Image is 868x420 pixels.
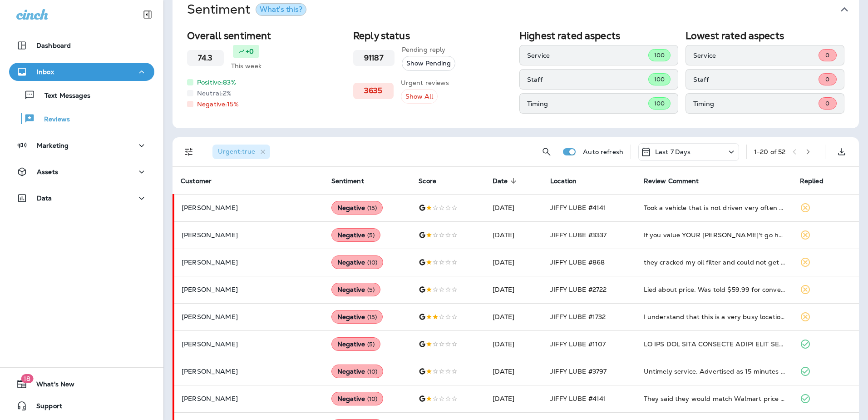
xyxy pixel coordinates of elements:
[364,54,384,62] h3: 91187
[485,276,543,303] td: [DATE]
[644,203,785,212] div: Took a vehicle that is not driven very often for an oil change. After a few hundred miles over 2 ...
[550,285,607,294] span: JIFFY LUBE #2722
[644,285,785,294] div: Lied about price. Was told $59.99 for conventional oil change. When I was checked out it was $74....
[550,204,606,212] span: JIFFY LUBE #4141
[644,177,711,185] span: Review Comment
[37,168,58,175] p: Assets
[550,367,607,375] span: JIFFY LUBE #3797
[367,231,375,239] span: ( 5 )
[550,258,605,266] span: JIFFY LUBE #868
[197,100,239,109] p: Negative: 15 %
[187,2,306,17] h1: Sentiment
[353,30,512,41] h2: Reply status
[212,145,270,159] div: Urgent:true
[833,143,851,161] button: Export as CSV
[655,148,691,155] p: Last 7 Days
[527,52,648,59] p: Service
[644,312,785,321] div: I understand that this is a very busy location. However, once your car is pulled in for service, ...
[260,6,302,13] div: What's this?
[331,201,383,215] div: Negative
[693,100,819,107] p: Timing
[9,163,154,181] button: Assets
[754,148,785,155] div: 1 - 20 of 52
[135,5,160,24] button: Collapse Sidebar
[485,303,543,330] td: [DATE]
[246,47,254,56] p: +0
[331,283,381,296] div: Negative
[187,30,346,41] h2: Overall sentiment
[825,51,829,59] span: 0
[367,204,377,212] span: ( 15 )
[550,340,606,348] span: JIFFY LUBE #1107
[21,374,33,383] span: 18
[231,61,261,70] p: This week
[519,30,678,41] h2: Highest rated aspects
[367,286,375,294] span: ( 5 )
[198,54,213,62] h3: 74.3
[485,358,543,385] td: [DATE]
[37,195,52,202] p: Data
[9,36,154,55] button: Dashboard
[182,259,317,266] p: [PERSON_NAME]
[693,76,819,83] p: Staff
[331,392,384,405] div: Negative
[493,177,520,185] span: Date
[485,249,543,276] td: [DATE]
[37,142,69,149] p: Marketing
[181,177,223,185] span: Customer
[402,45,455,54] p: Pending reply
[527,100,648,107] p: Timing
[825,75,829,83] span: 0
[181,177,212,185] span: Customer
[9,397,154,415] button: Support
[800,177,824,185] span: Replied
[644,340,785,349] div: DO NOT LET THIS LOCATION TOUCH YOUR CAR. THEY ARE SHADY AND WILL BREAK YOUR STUFF AND HIDE IT FRO...
[182,231,317,239] p: [PERSON_NAME]
[419,177,448,185] span: Score
[485,330,543,358] td: [DATE]
[654,100,665,107] span: 100
[485,385,543,412] td: [DATE]
[401,78,449,87] p: Urgent reviews
[197,89,232,98] p: Neutral: 2 %
[644,177,699,185] span: Review Comment
[37,68,54,75] p: Inbox
[493,177,508,185] span: Date
[182,395,317,402] p: [PERSON_NAME]
[419,177,436,185] span: Score
[182,368,317,375] p: [PERSON_NAME]
[367,259,378,266] span: ( 10 )
[331,310,383,324] div: Negative
[173,26,859,128] div: SentimentWhat's this?
[654,75,665,83] span: 100
[550,177,577,185] span: Location
[367,368,378,375] span: ( 10 )
[485,194,543,221] td: [DATE]
[654,51,665,59] span: 100
[583,148,623,155] p: Auto refresh
[367,313,377,321] span: ( 15 )
[182,286,317,293] p: [PERSON_NAME]
[9,63,154,81] button: Inbox
[550,313,606,321] span: JIFFY LUBE #1732
[27,380,74,391] span: What's New
[331,337,381,351] div: Negative
[36,42,71,49] p: Dashboard
[686,30,844,41] h2: Lowest rated aspects
[331,228,381,242] div: Negative
[800,177,835,185] span: Replied
[218,147,255,155] span: Urgent : true
[180,143,198,161] button: Filters
[485,221,543,249] td: [DATE]
[402,56,455,71] button: Show Pending
[644,394,785,403] div: They said they would match Walmart price for oil change but at check out they kicked in another $...
[331,365,384,378] div: Negative
[644,258,785,267] div: they cracked my oil filter and could not get it off. I had to have my car towed to my mechanic to...
[9,109,154,128] button: Reviews
[550,395,606,403] span: JIFFY LUBE #4141
[197,78,236,87] p: Positive: 83 %
[367,395,378,403] span: ( 10 )
[256,3,306,16] button: What's this?
[693,52,819,59] p: Service
[550,177,588,185] span: Location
